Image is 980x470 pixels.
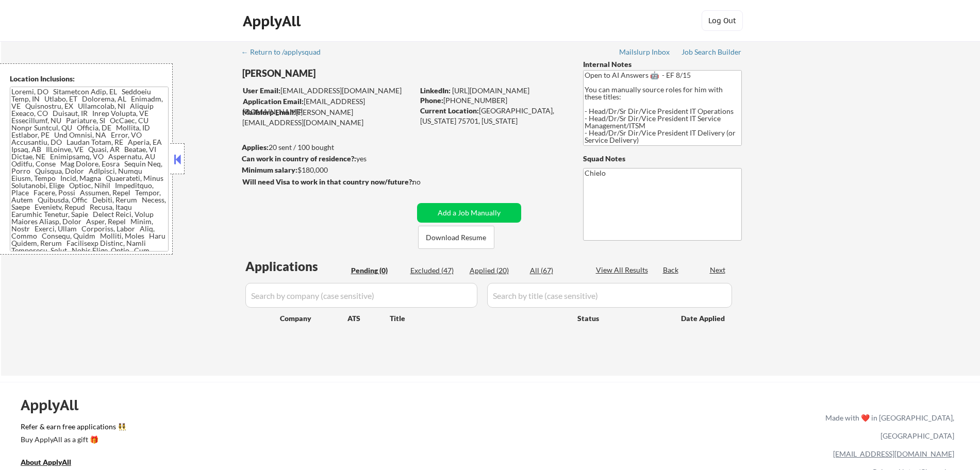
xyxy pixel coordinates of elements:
div: Job Search Builder [682,48,742,56]
a: About ApplyAll [21,457,86,469]
div: Pending (0) [351,265,403,276]
div: Title [390,313,568,324]
div: [PHONE_NUMBER] [420,95,566,106]
div: [PERSON_NAME] [242,67,454,80]
div: [EMAIL_ADDRESS][DOMAIN_NAME] [243,96,413,116]
strong: Phone: [420,96,443,105]
a: Buy ApplyAll as a gift 🎁 [21,434,124,447]
strong: Mailslurp Email: [242,108,296,116]
div: Squad Notes [583,154,742,164]
a: Mailslurp Inbox [619,48,671,58]
div: Back [663,265,679,275]
a: [URL][DOMAIN_NAME] [452,86,529,95]
strong: Current Location: [420,106,479,115]
button: Download Resume [418,226,494,249]
strong: User Email: [243,86,280,95]
strong: Will need Visa to work in that country now/future?: [242,177,414,186]
div: [PERSON_NAME][EMAIL_ADDRESS][DOMAIN_NAME] [242,107,413,127]
div: no [412,177,442,187]
strong: Can work in country of residence?: [242,154,356,163]
div: Mailslurp Inbox [619,48,671,56]
div: Location Inclusions: [10,74,169,84]
div: 20 sent / 100 bought [242,142,413,153]
div: Excluded (47) [410,265,462,276]
div: [EMAIL_ADDRESS][DOMAIN_NAME] [243,86,413,96]
u: About ApplyAll [21,458,71,466]
div: View All Results [596,265,651,275]
strong: Minimum salary: [242,165,297,174]
div: Buy ApplyAll as a gift 🎁 [21,436,124,443]
div: yes [242,154,410,164]
div: Company [280,313,347,324]
strong: LinkedIn: [420,86,451,95]
div: ApplyAll [243,12,304,30]
div: Next [710,265,726,275]
a: [EMAIL_ADDRESS][DOMAIN_NAME] [833,449,954,458]
input: Search by company (case sensitive) [245,283,477,308]
div: [GEOGRAPHIC_DATA], [US_STATE] 75701, [US_STATE] [420,106,566,126]
div: Date Applied [681,313,726,324]
div: Status [577,309,666,327]
div: ← Return to /applysquad [241,48,330,56]
div: ATS [347,313,390,324]
strong: Applies: [242,143,269,152]
a: Refer & earn free applications 👯‍♀️ [21,423,610,434]
div: ApplyAll [21,396,90,414]
input: Search by title (case sensitive) [487,283,732,308]
a: ← Return to /applysquad [241,48,330,58]
div: Applied (20) [470,265,521,276]
div: Made with ❤️ in [GEOGRAPHIC_DATA], [GEOGRAPHIC_DATA] [821,409,954,445]
strong: Application Email: [243,97,304,106]
button: Add a Job Manually [417,203,521,223]
button: Log Out [702,10,743,31]
div: Internal Notes [583,59,742,70]
div: All (67) [530,265,582,276]
a: Job Search Builder [682,48,742,58]
div: $180,000 [242,165,413,175]
div: Applications [245,260,347,273]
